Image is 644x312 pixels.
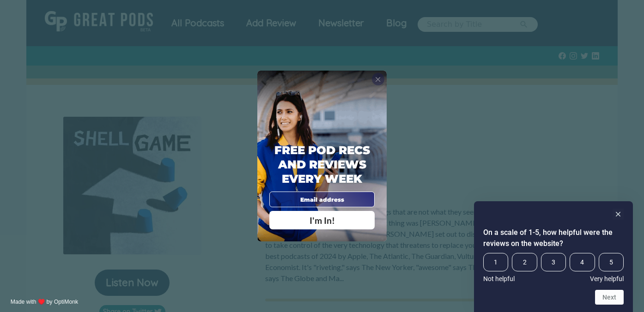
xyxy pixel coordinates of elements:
div: On a scale of 1-5, how helpful were the reviews on the website? Select an option from 1 to 5, wit... [483,253,624,282]
span: Free Pod Recs and Reviews every week [274,143,370,185]
input: Email address [269,192,375,207]
span: X [375,75,381,84]
span: 2 [512,253,537,271]
span: 4 [570,253,595,271]
div: On a scale of 1-5, how helpful were the reviews on the website? Select an option from 1 to 5, wit... [483,209,624,305]
span: I'm In! [310,215,335,226]
button: Hide survey [613,209,624,220]
button: Next question [595,290,624,305]
a: Made with ♥️ by OptiMonk [11,299,78,305]
span: 3 [541,253,566,271]
span: Not helpful [483,275,515,282]
span: 5 [599,253,624,271]
span: Very helpful [590,275,624,282]
span: 1 [483,253,508,271]
h2: On a scale of 1-5, how helpful were the reviews on the website? Select an option from 1 to 5, wit... [483,227,624,249]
